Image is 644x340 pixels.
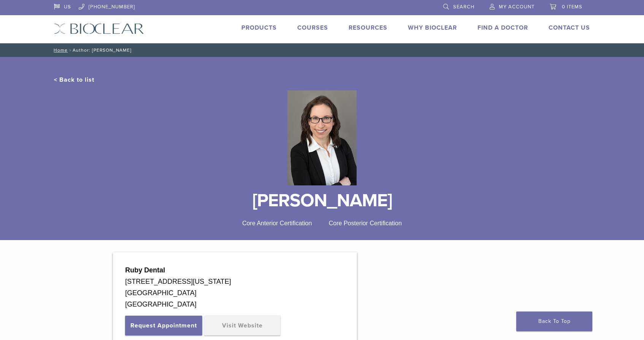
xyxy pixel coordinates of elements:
a: Resources [349,24,387,32]
a: Home [51,47,68,53]
span: 0 items [562,4,582,10]
span: / [68,48,73,52]
a: Find A Doctor [477,24,528,32]
img: Bioclear [54,23,144,34]
a: Back To Top [516,312,592,331]
span: Core Anterior Certification [242,220,312,226]
strong: Ruby Dental [125,266,165,274]
a: Products [241,24,277,32]
div: [STREET_ADDRESS][US_STATE] [125,276,344,287]
a: Courses [297,24,328,32]
button: Request Appointment [125,316,202,335]
span: My Account [499,4,535,10]
img: Bioclear [287,90,357,185]
div: [GEOGRAPHIC_DATA] [GEOGRAPHIC_DATA] [125,287,344,310]
a: < Back to list [54,76,94,84]
span: Search [453,4,474,10]
nav: Author: [PERSON_NAME] [48,43,596,57]
span: Core Posterior Certification [329,220,402,226]
a: Why Bioclear [408,24,457,32]
h1: [PERSON_NAME] [54,191,590,210]
a: Visit Website [204,316,280,335]
a: Contact Us [549,24,590,32]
